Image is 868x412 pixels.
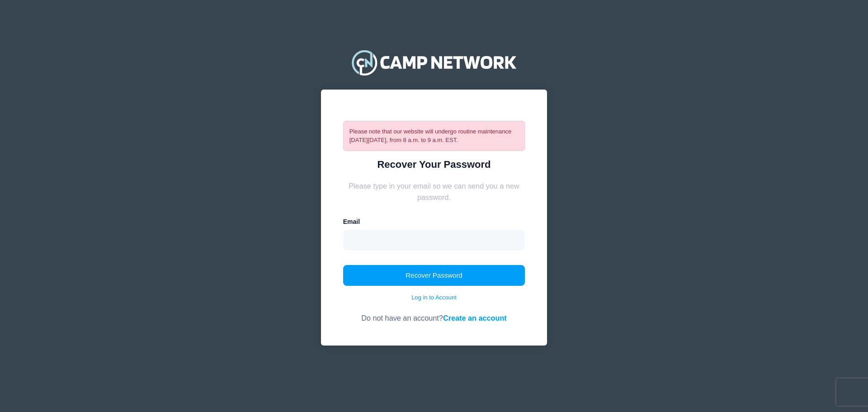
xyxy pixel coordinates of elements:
[343,157,525,172] div: Recover Your Password
[343,302,525,323] div: Do not have an account?
[411,293,457,302] a: Log in to Account
[348,44,520,81] img: Camp Network
[343,265,525,286] button: Recover Password
[343,121,525,151] div: Please note that our website will undergo routine maintenance [DATE][DATE], from 8 a.m. to 9 a.m....
[443,314,507,322] a: Create an account
[343,217,360,227] label: Email
[343,180,525,203] div: Please type in your email so we can send you a new password.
